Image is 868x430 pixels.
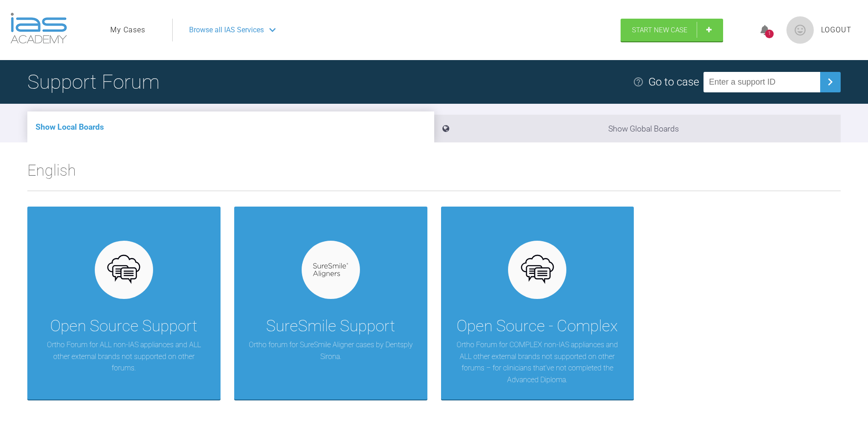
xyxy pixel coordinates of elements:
a: Open Source SupportOrtho Forum for ALL non-IAS appliances and ALL other external brands not suppo... [27,207,221,400]
li: Show Global Boards [434,115,841,142]
p: Ortho Forum for ALL non-IAS appliances and ALL other external brands not supported on other forums. [41,339,207,374]
p: Ortho forum for SureSmile Aligner cases by Dentsply Sirona. [248,339,414,362]
div: Open Source - Complex [457,314,618,339]
div: 1 [765,30,774,38]
li: Show Local Boards [27,111,434,142]
span: Start New Case [632,26,688,34]
img: chevronRight.28bd32b0.svg [823,75,837,89]
img: opensource.6e495855.svg [106,253,141,288]
a: SureSmile SupportOrtho forum for SureSmile Aligner cases by Dentsply Sirona. [234,207,427,400]
input: Enter a support ID [704,72,820,92]
a: My Cases [110,24,145,36]
img: suresmile.935bb804.svg [313,263,348,277]
img: help.e70b9f3d.svg [633,76,644,87]
h2: English [27,158,841,191]
div: SureSmile Support [266,314,395,339]
img: profile.png [786,16,814,44]
h1: Support Forum [27,66,159,98]
div: Open Source Support [50,314,197,339]
span: Browse all IAS Services [189,24,264,36]
div: Go to case [648,73,699,91]
p: Ortho Forum for COMPLEX non-IAS appliances and ALL other external brands not supported on other f... [455,339,621,385]
a: Start New Case [621,19,723,41]
a: Open Source - ComplexOrtho Forum for COMPLEX non-IAS appliances and ALL other external brands not... [441,207,634,400]
a: Logout [821,24,852,36]
img: opensource.6e495855.svg [520,253,555,288]
img: logo-light.3e3ef733.png [10,13,67,44]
